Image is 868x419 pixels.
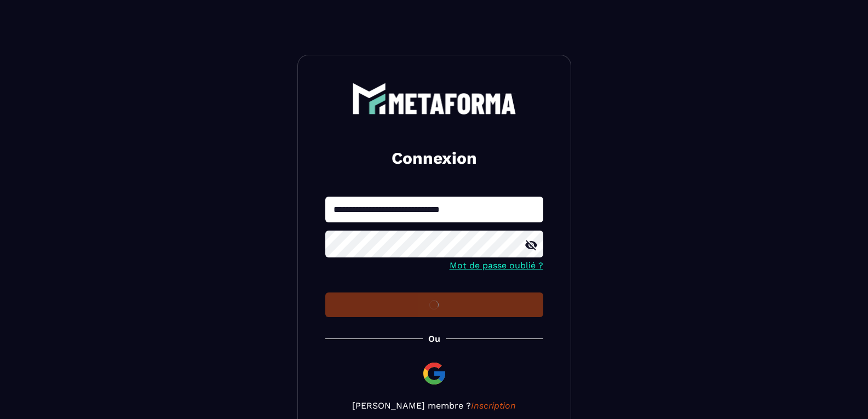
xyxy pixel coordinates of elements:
[428,334,440,344] p: Ou
[325,400,543,411] p: [PERSON_NAME] membre ?
[471,400,516,411] a: Inscription
[450,260,543,271] a: Mot de passe oublié ?
[325,83,543,114] a: logo
[338,147,530,169] h2: Connexion
[421,360,447,387] img: google
[352,83,516,114] img: logo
